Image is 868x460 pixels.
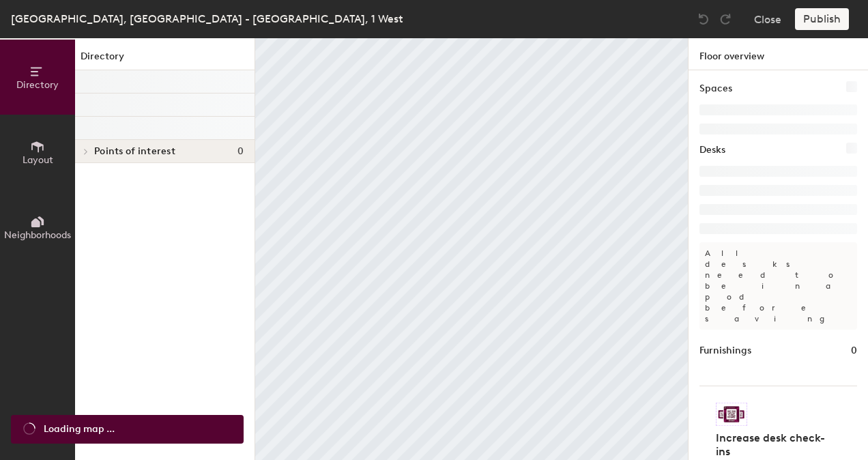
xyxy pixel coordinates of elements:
img: Redo [719,12,732,26]
h1: Floor overview [689,38,868,70]
img: Undo [697,12,710,26]
span: Layout [23,154,53,166]
span: Directory [16,79,59,91]
span: Points of interest [94,146,175,157]
span: Loading map ... [44,422,115,437]
h1: Directory [75,49,255,70]
h1: Furnishings [699,343,751,358]
h1: Spaces [699,81,732,96]
canvas: Map [255,38,688,460]
img: Sticker logo [716,403,747,426]
p: All desks need to be in a pod before saving [699,242,857,330]
span: Neighborhoods [4,229,71,241]
div: [GEOGRAPHIC_DATA], [GEOGRAPHIC_DATA] - [GEOGRAPHIC_DATA], 1 West [11,10,403,27]
span: 0 [237,146,244,157]
h4: Increase desk check-ins [716,431,833,459]
h1: Desks [699,143,725,158]
h1: 0 [851,343,857,358]
button: Close [754,8,781,30]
